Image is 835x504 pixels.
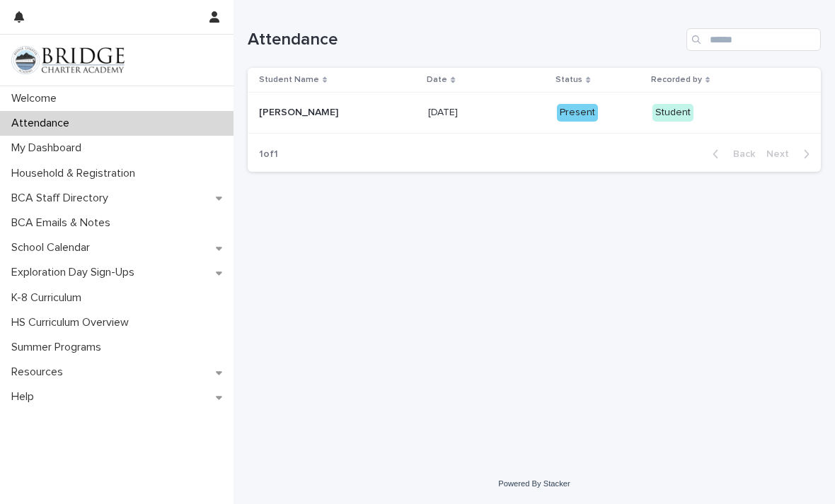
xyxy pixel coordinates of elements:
p: Summer Programs [6,341,113,354]
p: Resources [6,365,74,379]
tr: [PERSON_NAME][PERSON_NAME] [DATE][DATE] PresentStudent [248,93,821,134]
img: V1C1m3IdTEidaUdm9Hs0 [11,46,125,74]
button: Back [701,148,761,160]
p: Welcome [6,92,68,105]
p: HS Curriculum Overview [6,316,140,329]
p: Date [427,72,447,88]
p: Recorded by [651,72,702,88]
p: BCA Staff Directory [6,192,120,205]
p: Attendance [6,117,81,130]
a: Powered By Stacker [498,479,570,488]
p: [PERSON_NAME] [259,104,341,119]
p: BCA Emails & Notes [6,216,122,230]
p: My Dashboard [6,141,93,155]
div: Present [557,104,598,122]
p: School Calendar [6,241,101,254]
p: Exploration Day Sign-Ups [6,266,146,279]
p: Help [6,390,45,404]
h1: Attendance [248,30,681,50]
p: Status [555,72,582,88]
input: Search [686,28,821,51]
p: Household & Registration [6,167,146,180]
div: Student [652,104,693,122]
p: 1 of 1 [248,137,289,172]
p: Student Name [259,72,319,88]
p: [DATE] [428,104,461,119]
button: Next [761,148,821,160]
span: Back [725,149,755,159]
span: Next [766,149,797,159]
p: K-8 Curriculum [6,291,93,305]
